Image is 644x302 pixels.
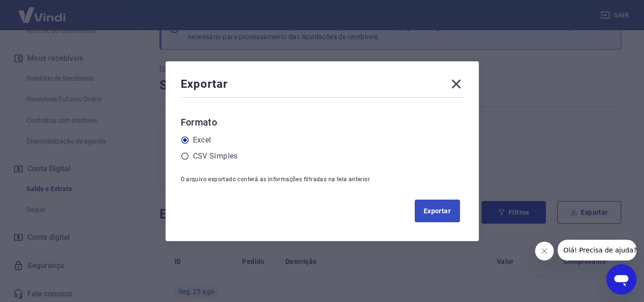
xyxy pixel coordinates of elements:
span: O arquivo exportado conterá as informações filtradas na tela anterior [181,176,370,183]
div: Exportar [181,76,464,95]
iframe: Mensagem da empresa [558,240,636,260]
label: CSV Simples [193,151,238,162]
button: Exportar [415,200,460,222]
span: Olá! Precisa de ajuda? [6,7,79,14]
h6: Formato [181,115,464,130]
iframe: Botão para abrir a janela de mensagens [606,264,636,294]
label: Excel [193,134,211,146]
iframe: Fechar mensagem [535,242,554,260]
